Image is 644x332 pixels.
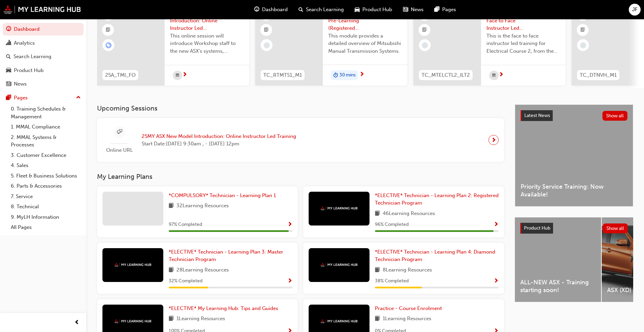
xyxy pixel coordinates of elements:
[3,64,84,77] a: Product Hub
[176,266,229,275] span: 28 Learning Resources
[375,221,409,229] span: 96 % Completed
[375,248,499,263] a: *ELECTIVE* Technician - Learning Plan 4: Diamond Technician Program
[328,32,402,55] span: This module provides a detailed overview of Mitsubishi Manual Transmission Systems.
[287,220,292,229] button: Show Progress
[114,263,151,267] img: mmal
[524,113,550,118] span: Latest News
[8,160,84,171] a: 4. Sales
[486,9,560,32] span: Electrical Course 2: Face to Face Instructor Led Training - Day 1 & 2 (Master Technician Program)
[287,222,292,228] span: Show Progress
[494,278,499,284] span: Show Progress
[3,78,84,90] a: News
[8,171,84,181] a: 5. Fleet & Business Solutions
[422,42,428,48] span: learningRecordVerb_NONE-icon
[169,202,174,210] span: book-icon
[629,4,641,16] button: JF
[442,6,456,14] span: Pages
[632,6,638,14] span: JF
[320,263,358,267] img: mmal
[375,266,380,275] span: book-icon
[524,225,550,231] span: Product Hub
[3,92,84,104] button: Pages
[169,248,292,263] a: *ELECTIVE* Technician - Learning Plan 3: Master Technician Program
[320,206,358,211] img: mmal
[8,191,84,202] a: 7. Service
[3,5,81,14] a: mmal
[339,71,356,79] span: 30 mins
[359,72,364,78] span: next-icon
[287,277,292,285] button: Show Progress
[142,140,296,148] span: Start Date: [DATE] 9:30am , - [DATE] 12pm
[6,40,11,46] span: chart-icon
[169,192,279,199] a: *COMPULSORY* Technician - Learning Plan 1
[14,67,44,74] div: Product Hub
[520,223,628,234] a: Product HubShow all
[492,71,496,80] span: calendar-icon
[170,32,244,55] span: This online session will introduce Workshop staff to the new ASX’s systems, software, servicing p...
[14,80,27,88] div: News
[6,81,11,87] span: news-icon
[6,95,11,101] span: pages-icon
[3,22,84,92] button: DashboardAnalyticsSearch LearningProduct HubNews
[299,5,303,14] span: search-icon
[375,192,499,206] span: *ELECTIVE* Technician - Learning Plan 2: Registered Technician Program
[422,71,470,79] span: TC_MTELCTL2_ILT2
[14,94,28,102] div: Pages
[169,305,281,312] a: *ELECTIVE* My Learning Hub: Tips and Guides
[106,26,111,34] span: booktick-icon
[169,305,278,311] span: *ELECTIVE* My Learning Hub: Tips and Guides
[521,110,627,121] a: Latest NewsShow all
[306,6,344,14] span: Search Learning
[263,71,302,79] span: TC_RTMTS1_M1
[176,71,179,80] span: calendar-icon
[602,111,628,121] button: Show all
[8,181,84,191] a: 6. Parts & Accessories
[8,122,84,132] a: 1. MMAL Compliance
[117,128,122,136] span: sessionType_ONLINE_URL-icon
[97,173,504,181] h3: My Learning Plans
[375,305,445,312] a: Practice - Course Enrolment
[3,23,84,35] a: Dashboard
[333,71,338,80] span: duration-icon
[499,72,504,78] span: next-icon
[494,222,499,228] span: Show Progress
[494,277,499,285] button: Show Progress
[14,53,51,61] div: Search Learning
[8,150,84,161] a: 3. Customer Excellence
[398,3,429,17] a: news-iconNews
[293,3,349,17] a: search-iconSearch Learning
[6,26,11,32] span: guage-icon
[262,6,288,14] span: Dashboard
[254,5,259,14] span: guage-icon
[8,201,84,212] a: 8. Technical
[580,42,586,48] span: learningRecordVerb_NONE-icon
[383,266,432,275] span: 8 Learning Resources
[375,192,499,207] a: *ELECTIVE* Technician - Learning Plan 2: Registered Technician Program
[169,249,283,263] span: *ELECTIVE* Technician - Learning Plan 3: Master Technician Program
[169,266,174,275] span: book-icon
[3,50,84,63] a: Search Learning
[494,220,499,229] button: Show Progress
[486,32,560,55] span: This is the face to face instructor led training for Electrical Course 2, from the Master Technic...
[170,9,244,32] span: 25MY ASX New Model Introduction: Online Instructor Led Training
[349,3,398,17] a: car-iconProduct Hub
[74,318,79,327] span: prev-icon
[264,26,269,34] span: booktick-icon
[429,3,461,17] a: pages-iconPages
[255,4,407,86] a: TC_RTMTS1_M1Manual Transmission: Pre-Learning (Registered Technician Program)This module provides...
[375,315,380,323] span: book-icon
[580,71,617,79] span: TC_DTNVH_M1
[8,212,84,222] a: 9. MyLH Information
[3,37,84,49] a: Analytics
[264,42,270,48] span: learningRecordVerb_NONE-icon
[328,9,402,32] span: Manual Transmission: Pre-Learning (Registered Technician Program)
[383,315,431,323] span: 1 Learning Resources
[355,5,360,14] span: car-icon
[521,183,627,198] span: Priority Service Training: Now Available!
[403,5,408,14] span: news-icon
[375,277,409,285] span: 38 % Completed
[8,222,84,233] a: All Pages
[6,68,11,74] span: car-icon
[411,6,424,14] span: News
